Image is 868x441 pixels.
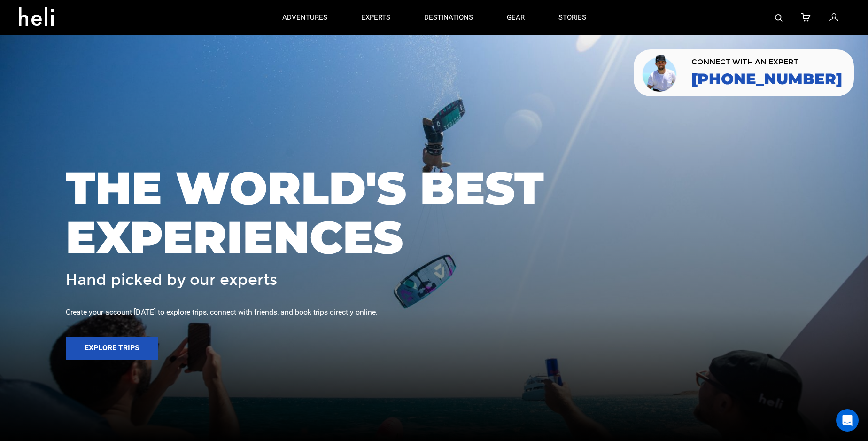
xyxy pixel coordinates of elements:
button: Explore Trips [66,337,158,360]
a: [PHONE_NUMBER] [691,71,842,87]
p: adventures [282,13,327,23]
img: contact our team [641,53,680,93]
p: experts [361,13,390,23]
span: Hand picked by our experts [66,272,277,288]
p: destinations [424,13,473,23]
div: Open Intercom Messenger [836,409,859,432]
img: search-bar-icon.svg [775,14,783,22]
span: THE WORLD'S BEST EXPERIENCES [66,163,802,262]
span: CONNECT WITH AN EXPERT [691,58,842,66]
div: Create your account [DATE] to explore trips, connect with friends, and book trips directly online. [66,307,802,318]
